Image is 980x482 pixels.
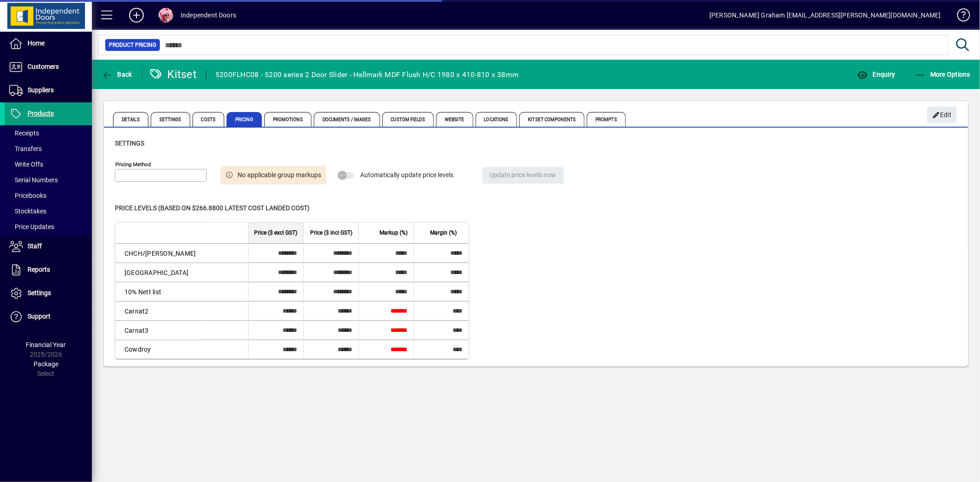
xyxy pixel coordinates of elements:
app-page-header-button: Back [92,66,142,83]
span: Customers [28,63,59,70]
div: [PERSON_NAME] Graham [EMAIL_ADDRESS][PERSON_NAME][DOMAIN_NAME] [709,8,941,22]
span: Package [34,360,58,368]
a: Knowledge Base [950,2,969,32]
span: Price Updates [9,223,54,230]
span: Serial Numbers [9,176,58,184]
span: Price levels (based on $266.8800 Latest cost landed cost) [115,204,310,212]
button: Profile [151,7,181,23]
a: Customers [5,56,92,78]
span: Pricebooks [9,192,46,199]
span: Update price levels now [490,168,556,183]
a: Reports [5,258,92,281]
button: Update price levels now [482,167,564,184]
span: Settings [151,112,190,127]
button: Edit [927,106,957,123]
span: Custom Fields [382,112,434,127]
span: Edit [932,107,952,123]
a: Staff [5,235,92,258]
span: Write Offs [9,161,43,168]
span: Pricing [227,112,262,127]
span: Documents / Images [314,112,380,127]
span: Transfers [9,145,42,152]
span: More Options [915,71,971,78]
div: Independent Doors [181,8,236,22]
span: Staff [28,242,42,250]
button: Enquiry [855,66,897,83]
button: Back [99,66,135,83]
span: Home [28,39,45,47]
span: Margin (%) [431,228,457,238]
span: Markup (%) [380,228,408,238]
td: CHCH/[PERSON_NAME] [115,243,202,263]
a: Pricebooks [5,188,92,203]
a: Stocktakes [5,203,92,219]
td: 10% Nett list [115,282,202,301]
span: Back [102,71,132,78]
a: Suppliers [5,79,92,102]
a: Write Offs [5,157,92,172]
span: Support [28,313,51,320]
span: Receipts [9,129,39,137]
span: Price ($ incl GST) [311,228,353,238]
td: Carnat3 [115,320,202,340]
div: 5200FLHC08 - 5200 series 2 Door Slider - Hallmark MDF Flush H/C 1980 x 410-810 x 38mm [215,67,519,82]
a: Price Updates [5,219,92,235]
a: Transfers [5,141,92,157]
button: Add [122,7,151,23]
span: Kitset Components [519,112,584,127]
span: Costs [193,112,225,127]
td: Cowdroy [115,340,202,359]
span: Product Pricing [109,40,156,50]
div: Kitset [149,67,197,82]
span: Details [113,112,148,127]
span: Stocktakes [9,207,46,215]
span: Price ($ excl GST) [255,228,298,238]
span: Prompts [587,112,626,127]
span: Promotions [264,112,312,127]
a: Receipts [5,125,92,141]
span: Website [436,112,473,127]
a: Home [5,32,92,55]
span: Financial Year [26,341,66,348]
span: Settings [115,140,144,147]
span: Suppliers [28,86,54,94]
span: Locations [476,112,517,127]
span: Automatically update price levels [361,171,454,179]
button: More Options [912,66,973,83]
a: Serial Numbers [5,172,92,188]
a: Support [5,305,92,328]
span: Products [28,110,54,117]
span: Settings [28,289,51,297]
a: Settings [5,282,92,305]
span: No applicable group markups [238,170,322,180]
span: Reports [28,266,50,273]
span: Enquiry [857,71,895,78]
mat-label: Pricing method [115,161,151,168]
td: [GEOGRAPHIC_DATA] [115,263,202,282]
td: Carnat2 [115,301,202,320]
